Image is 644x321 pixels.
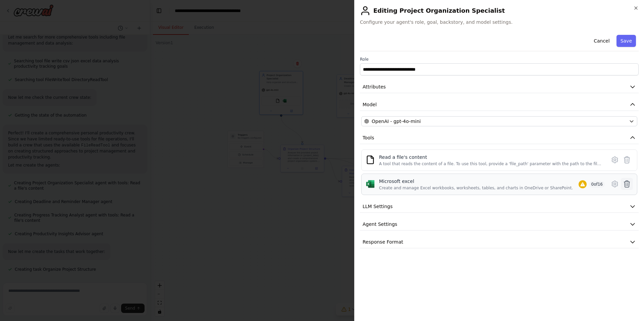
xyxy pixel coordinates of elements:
button: Configure tool [609,178,621,190]
button: Tools [360,132,639,144]
button: Cancel [590,35,613,47]
span: Response Format [363,239,403,245]
button: Save [616,35,636,47]
span: Attributes [363,83,386,90]
span: OpenAI - gpt-4o-mini [372,118,421,125]
button: Delete tool [621,154,633,166]
div: Microsoft excel [379,178,573,185]
button: Delete tool [621,178,633,190]
div: Create and manage Excel workbooks, worksheets, tables, and charts in OneDrive or SharePoint. [379,185,573,191]
h2: Editing Project Organization Specialist [360,5,639,16]
button: Model [360,99,639,111]
span: Model [363,101,377,108]
button: Agent Settings [360,218,639,231]
img: FileReadTool [366,155,375,165]
button: Response Format [360,236,639,248]
label: Role [360,57,639,62]
img: Microsoft excel [366,179,375,189]
button: Attributes [360,81,639,93]
button: LLM Settings [360,200,639,213]
span: Agent Settings [363,221,397,228]
span: LLM Settings [363,203,393,210]
button: OpenAI - gpt-4o-mini [361,116,637,126]
div: A tool that reads the content of a file. To use this tool, provide a 'file_path' parameter with t... [379,161,602,167]
span: 0 of 16 [589,181,605,188]
span: Tools [363,134,374,141]
button: Configure tool [609,154,621,166]
span: Configure your agent's role, goal, backstory, and model settings. [360,19,639,25]
div: Read a file's content [379,154,602,160]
